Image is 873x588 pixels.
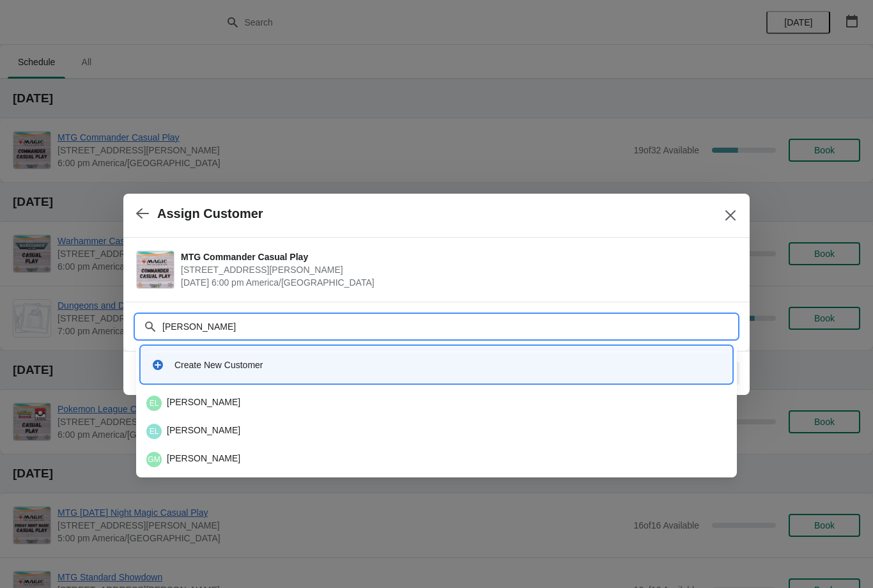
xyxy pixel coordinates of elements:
li: Eric Luna [136,416,737,444]
div: [PERSON_NAME] [146,424,727,439]
li: Eric Le [136,391,737,416]
div: Create New Customer [174,359,722,371]
input: Search customer name or email [162,315,737,338]
span: George Martinez [146,452,162,467]
span: [DATE] 6:00 pm America/[GEOGRAPHIC_DATA] [181,276,730,289]
text: EL [150,427,159,436]
text: GM [148,455,160,464]
span: MTG Commander Casual Play [181,251,730,263]
button: Close [719,204,742,227]
div: [PERSON_NAME] [146,452,727,467]
li: George Martinez [136,444,737,472]
span: Eric Le [146,396,162,411]
text: EL [150,399,159,408]
span: [STREET_ADDRESS][PERSON_NAME] [181,263,730,276]
h2: Assign Customer [157,206,263,221]
img: MTG Commander Casual Play | 2040 Louetta Rd Ste I Spring, TX 77388 | September 9 | 6:00 pm Americ... [137,251,174,288]
div: [PERSON_NAME] [146,396,727,411]
span: Eric Luna [146,424,162,439]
